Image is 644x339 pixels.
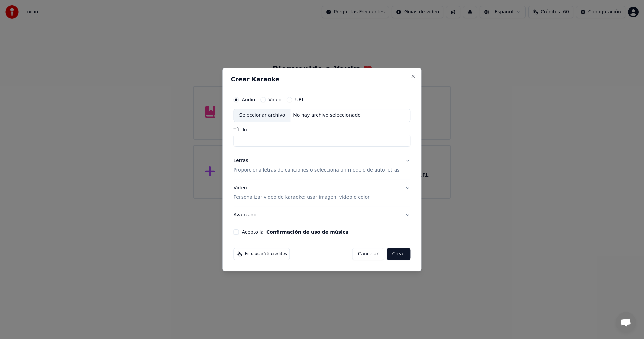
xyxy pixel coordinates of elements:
[295,97,304,102] label: URL
[352,248,384,260] button: Cancelar
[233,206,410,224] button: Avanzado
[233,179,410,206] button: VideoPersonalizar video de karaoke: usar imagen, video o color
[233,185,369,201] div: Video
[245,251,287,257] span: Esto usará 5 créditos
[233,157,248,164] div: Letras
[233,194,369,201] p: Personalizar video de karaoke: usar imagen, video o color
[231,76,413,82] h2: Crear Karaoke
[234,109,290,122] div: Seleccionar archivo
[241,230,348,234] label: Acepto la
[233,152,410,179] button: LetrasProporciona letras de canciones o selecciona un modelo de auto letras
[290,112,363,119] div: No hay archivo seleccionado
[233,167,399,174] p: Proporciona letras de canciones o selecciona un modelo de auto letras
[266,230,349,234] button: Acepto la
[233,127,410,132] label: Título
[268,97,281,102] label: Video
[387,248,410,260] button: Crear
[241,97,255,102] label: Audio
